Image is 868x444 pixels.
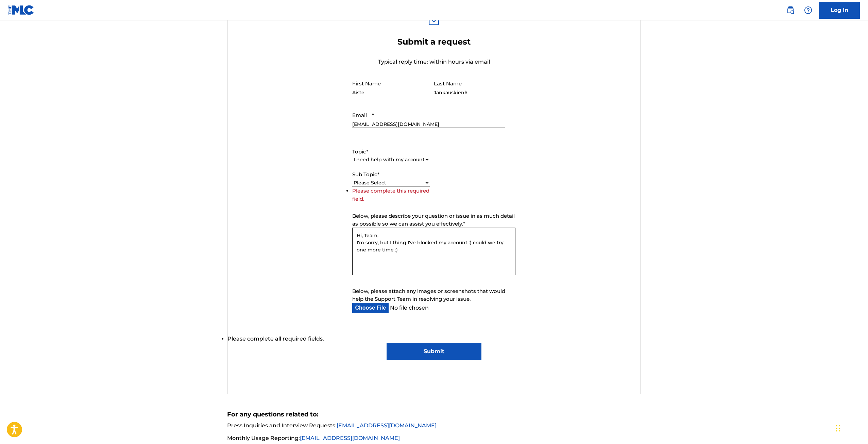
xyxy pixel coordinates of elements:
div: Help [801,3,815,17]
span: Sub Topic [352,171,377,178]
img: 0ff00501b51b535a1dc6.svg [429,17,439,25]
a: [EMAIL_ADDRESS][DOMAIN_NAME] [337,422,437,429]
h2: Submit a request [352,37,515,47]
iframe: Chat Widget [716,170,868,444]
img: MLC Logo [8,5,34,15]
a: Log In [819,2,860,19]
label: Please complete this required field. [352,187,429,202]
img: search [786,6,795,14]
span: Typical reply time: within hours via email [378,59,490,65]
div: Vilkti [836,418,840,439]
span: Below, please describe your question or issue in as much detail as possible so we can assist you ... [352,213,515,227]
input: Submit [387,343,481,360]
div: Pokalbio valdiklis [716,170,868,444]
img: help [804,6,812,14]
label: Please complete all required fields. [227,335,324,342]
h5: For any questions related to: [227,411,641,418]
a: Public Search [784,3,797,17]
span: Topic [352,148,366,155]
textarea: Hi, Team, I'm sorry, but I thing I've blocked my account :) could we try one more time :) [352,228,515,275]
span: Below, please attach any images or screenshots that would help the Support Team in resolving your... [352,288,505,302]
li: Press Inquiries and Interview Requests: [227,422,641,434]
a: [EMAIL_ADDRESS][DOMAIN_NAME] [300,435,400,441]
